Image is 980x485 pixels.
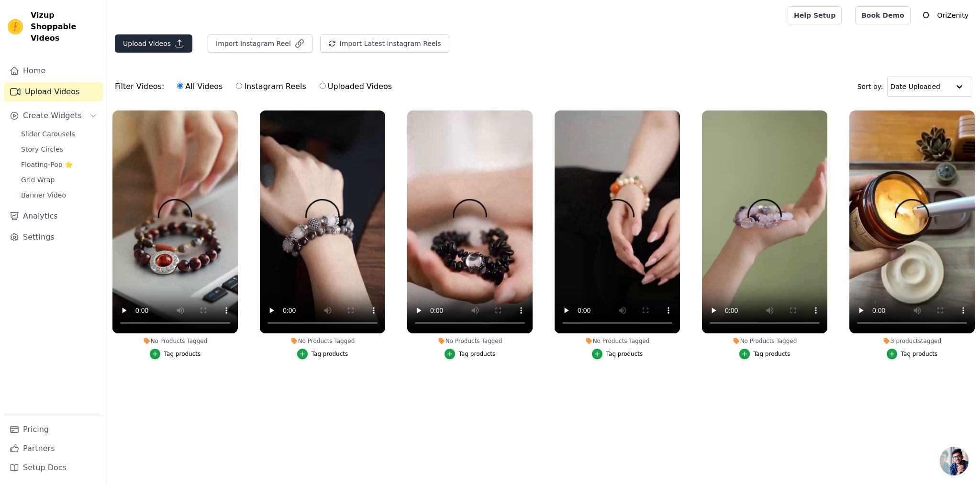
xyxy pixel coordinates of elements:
span: Create Widgets [23,110,82,121]
a: Banner Video [15,188,103,202]
text: O [923,11,929,20]
div: Sort by: [857,77,973,97]
a: Help Setup [788,6,842,24]
div: Tag products [901,350,938,358]
div: Tag products [459,350,496,358]
a: Slider Carousels [15,127,103,141]
div: Tag products [164,350,201,358]
a: Pricing [4,420,103,439]
button: Tag products [297,349,348,359]
span: Story Circles [21,144,63,154]
div: Tag products [754,350,791,358]
a: Upload Videos [4,82,103,101]
div: No Products Tagged [112,337,238,345]
div: No Products Tagged [407,337,533,345]
a: Home [4,61,103,80]
button: Import Instagram Reel [208,34,312,53]
a: Partners [4,439,103,458]
a: Open chat [940,447,969,475]
button: Create Widgets [4,106,103,125]
a: Book Demo [855,6,910,24]
div: 3 products tagged [849,337,975,345]
span: Banner Video [21,190,66,200]
label: Instagram Reels [235,80,306,93]
input: All Videos [177,83,183,89]
button: Tag products [739,349,791,359]
a: Grid Wrap [15,173,103,187]
a: Floating-Pop ⭐ [15,158,103,171]
div: No Products Tagged [702,337,827,345]
a: Setup Docs [4,458,103,477]
a: Analytics [4,207,103,226]
span: Vizup Shoppable Videos [31,10,99,44]
button: Import Latest Instagram Reels [320,34,449,53]
div: Filter Videos: [115,76,397,98]
button: O OriZenity [918,7,972,24]
button: Tag products [887,349,938,359]
button: Tag products [592,349,643,359]
div: Tag products [606,350,643,358]
span: Grid Wrap [21,175,55,185]
div: No Products Tagged [260,337,385,345]
img: Vizup [8,19,23,34]
p: OriZenity [934,7,972,24]
label: Uploaded Videos [319,80,392,93]
div: No Products Tagged [555,337,680,345]
button: Upload Videos [115,34,192,53]
button: Tag products [150,349,201,359]
span: Slider Carousels [21,129,75,139]
span: Floating-Pop ⭐ [21,160,73,169]
a: Settings [4,228,103,247]
div: Tag products [312,350,348,358]
a: Story Circles [15,143,103,156]
button: Tag products [445,349,496,359]
input: Instagram Reels [236,83,242,89]
label: All Videos [177,80,223,93]
input: Uploaded Videos [320,83,326,89]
